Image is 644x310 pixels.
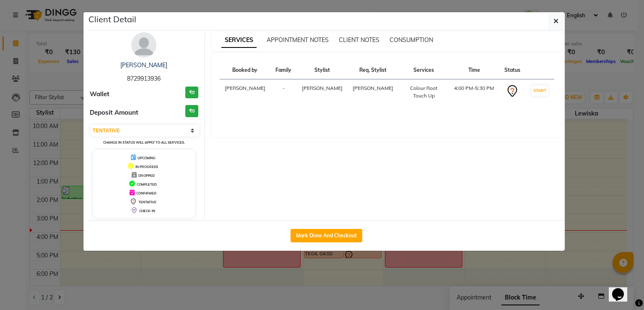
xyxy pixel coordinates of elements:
span: DROPPED [138,173,155,178]
span: CONSUMPTION [390,36,433,44]
iframe: chat widget [609,276,636,302]
span: [PERSON_NAME] [353,85,393,91]
th: Time [449,61,499,79]
th: Req. Stylist [348,61,399,79]
button: Mark Done And Checkout [291,229,362,242]
span: APPOINTMENT NOTES [267,36,329,44]
th: Status [499,61,525,79]
td: - [270,79,296,105]
span: UPCOMING [138,156,156,160]
span: 8729913936 [127,75,161,82]
h5: Client Detail [88,13,136,26]
img: avatar [131,32,156,58]
h3: ₹0 [185,87,198,99]
th: Stylist [296,61,348,79]
span: CLIENT NOTES [339,36,379,44]
span: CHECK-IN [139,209,155,213]
span: [PERSON_NAME] [302,85,343,91]
span: CONFIRMED [136,191,156,195]
span: Deposit Amount [90,108,138,118]
span: COMPLETED [137,182,157,187]
button: START [531,85,548,96]
span: SERVICES [221,33,257,48]
th: Services [398,61,449,79]
td: [PERSON_NAME] [220,79,271,105]
h3: ₹0 [185,105,198,117]
th: Booked by [220,61,271,79]
span: TENTATIVE [138,200,156,204]
span: IN PROGRESS [135,165,158,169]
span: Wallet [90,89,109,99]
a: [PERSON_NAME] [120,61,167,69]
small: Change in status will apply to all services. [103,140,185,144]
td: 4:00 PM-5:30 PM [449,79,499,105]
th: Family [270,61,296,79]
div: Colour Root Touch Up [403,84,444,100]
